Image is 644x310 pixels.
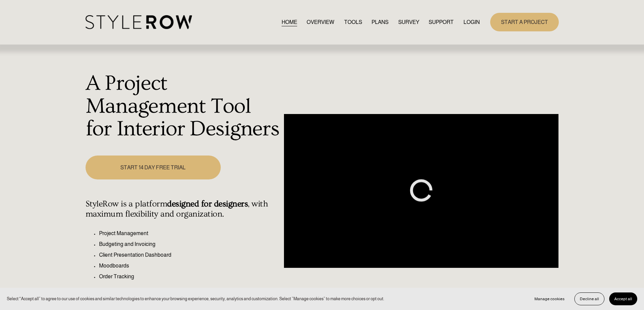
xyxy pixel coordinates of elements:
[344,18,362,27] a: TOOLS
[490,13,559,31] a: START A PROJECT
[86,72,281,141] h1: A Project Management Tool for Interior Designers
[99,240,281,248] p: Budgeting and Invoicing
[429,18,454,26] span: SUPPORT
[609,292,637,305] button: Accept all
[398,18,419,27] a: SURVEY
[463,18,480,27] a: LOGIN
[99,273,281,281] p: Order Tracking
[614,297,632,301] span: Accept all
[86,199,281,219] h4: StyleRow is a platform , with maximum flexibility and organization.
[99,262,281,270] p: Moodboards
[99,251,281,259] p: Client Presentation Dashboard
[529,292,570,305] button: Manage cookies
[429,18,454,27] a: folder dropdown
[574,292,604,305] button: Decline all
[99,229,281,237] p: Project Management
[86,15,192,29] img: StyleRow
[580,297,599,301] span: Decline all
[534,297,565,301] span: Manage cookies
[167,199,248,209] strong: designed for designers
[7,295,384,302] p: Select “Accept all” to agree to our use of cookies and similar technologies to enhance your brows...
[282,18,297,27] a: HOME
[86,286,281,302] p: Simplify your workflow, manage items effectively, and keep your business running seamlessly.
[372,18,388,27] a: PLANS
[307,18,334,27] a: OVERVIEW
[86,156,221,179] a: START 14 DAY FREE TRIAL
